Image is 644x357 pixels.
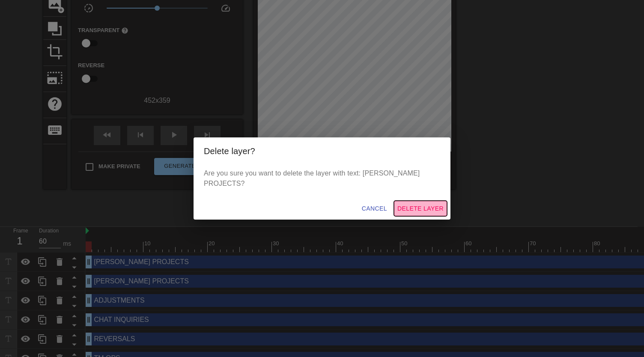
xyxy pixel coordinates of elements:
button: Delete Layer [394,201,447,217]
button: Cancel [358,201,391,217]
p: Are you sure you want to delete the layer with text: [PERSON_NAME] PROJECTS? [204,168,440,189]
h2: Delete layer? [204,144,440,158]
span: Cancel [362,203,387,214]
span: Delete Layer [397,203,444,214]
